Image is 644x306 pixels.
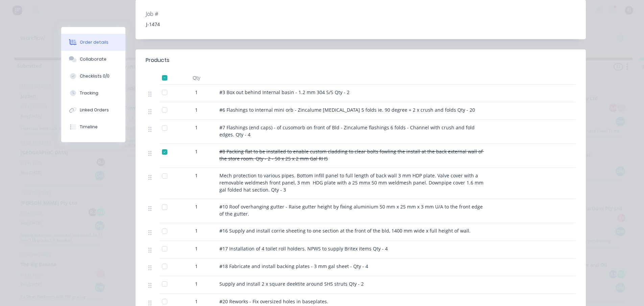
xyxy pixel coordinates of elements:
[219,203,484,217] span: #10 Roof overhanging gutter - Raise gutter height by fixing aluminium 50 mm x 25 mm x 3 mm U/A to...
[146,56,169,64] div: Products
[80,107,109,113] div: Linked Orders
[219,107,475,113] span: #6 Flashings to internal mini orb - Zincalume [MEDICAL_DATA] 5 folds ie. 90 degree + 2 x crush an...
[61,118,125,135] button: Timeline
[195,172,198,179] span: 1
[61,68,125,85] button: Checklists 0/0
[219,148,484,162] span: #8 Packing flat to be installed to enable custom cladding to clear bolts fowling the install at t...
[219,281,364,287] span: Supply and install 2 x square deektite around SHS struts Qty - 2
[146,10,230,18] label: Job #
[195,245,198,252] span: 1
[141,19,225,29] div: J-1474
[219,172,485,193] span: Mech protection to various pipes. Bottom infill panel to full length of back wall 3 mm HDP plate....
[61,34,125,51] button: Order details
[195,106,198,113] span: 1
[219,89,350,95] span: #3 Box out behind Internal basin - 1.2 mm 304 S/S Qty - 2
[219,227,471,234] span: #16 Supply and install corrie sheeting to one section at the front of the bld, 1400 mm wide x ful...
[195,227,198,234] span: 1
[176,71,217,85] div: Qty
[80,90,98,96] div: Tracking
[195,298,198,305] span: 1
[80,56,106,62] div: Collaborate
[195,203,198,210] span: 1
[219,124,476,138] span: #7 Flashings (end caps) - of cusomorb on front of Bld - Zincalume flashings 6 folds - Channel wit...
[195,124,198,131] span: 1
[61,51,125,68] button: Collaborate
[80,124,98,130] div: Timeline
[219,245,388,252] span: #17 Installation of 4 toilet roll holders. NPWS to supply Britex items Qty - 4
[61,102,125,118] button: Linked Orders
[80,73,110,79] div: Checklists 0/0
[80,39,109,45] div: Order details
[219,298,328,305] span: #20 Reworks - Fix oversized holes in baseplates.
[61,85,125,102] button: Tracking
[195,263,198,270] span: 1
[195,89,198,96] span: 1
[195,280,198,287] span: 1
[219,263,368,269] span: #18 Fabricate and install backing plates - 3 mm gal sheet - Qty - 4
[195,148,198,155] span: 1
